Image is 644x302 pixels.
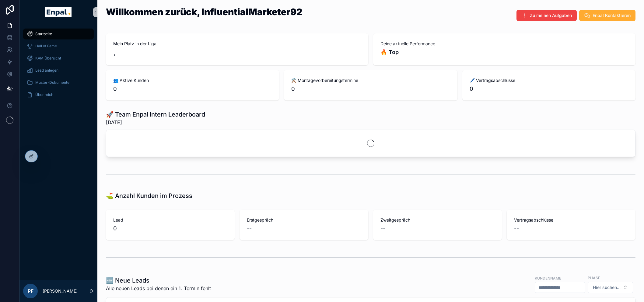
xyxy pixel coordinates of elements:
[106,119,205,126] span: [DATE]
[113,217,227,223] span: Lead
[35,44,57,49] span: Hall of Fame
[291,85,450,93] span: 0
[113,48,361,58] h2: .
[588,275,600,280] label: Phase
[106,7,302,16] h1: Willkommen zurück, InfluentialMarketer92
[35,92,53,97] span: Über mich
[19,24,97,108] div: scrollable content
[514,217,628,223] span: Vertragsabschlüsse
[247,217,361,223] span: Erstgespräch
[23,41,94,52] a: Hall of Fame
[106,110,205,119] h1: 🚀 Team Enpal Intern Leaderboard
[43,288,78,294] p: [PERSON_NAME]
[516,10,577,21] button: Zu meinen Aufgaben
[470,77,628,83] span: 🖊️ Vertragsabschlüsse
[113,85,272,93] span: 0
[106,285,211,292] span: Alle neuen Leads bei denen ein 1. Termin fehlt
[23,53,94,64] a: KAM Übersicht
[113,224,227,233] span: 0
[35,56,61,61] span: KAM Übersicht
[106,276,211,285] h1: 🆕 Neue Leads
[106,192,192,200] h1: ⛳ Anzahl Kunden im Prozess
[380,49,399,55] strong: 🔥 Top
[23,89,94,100] a: Über mich
[23,77,94,88] a: Muster-Dokumente
[291,77,450,83] span: ⚒️ Montagevorbereitungstermine
[113,77,272,83] span: 👥 Aktive Kunden
[470,85,628,93] span: 0
[23,29,94,39] a: Startseite
[28,287,33,295] span: PF
[35,68,58,73] span: Lead anlegen
[35,32,52,36] span: Startseite
[113,41,361,47] span: Mein Platz in der Liga
[23,65,94,76] a: Lead anlegen
[380,224,385,233] span: --
[380,41,628,47] span: Deine aktuelle Performance
[588,282,633,293] button: Select Button
[535,275,561,281] label: Kundenname
[579,10,635,21] button: Enpal Kontaktieren
[45,7,71,17] img: App logo
[35,80,69,85] span: Muster-Dokumente
[530,12,572,19] span: Zu meinen Aufgaben
[380,217,495,223] span: Zweitgespräch
[247,224,252,233] span: --
[593,284,621,290] span: Hier suchen...
[593,12,631,19] span: Enpal Kontaktieren
[514,224,519,233] span: --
